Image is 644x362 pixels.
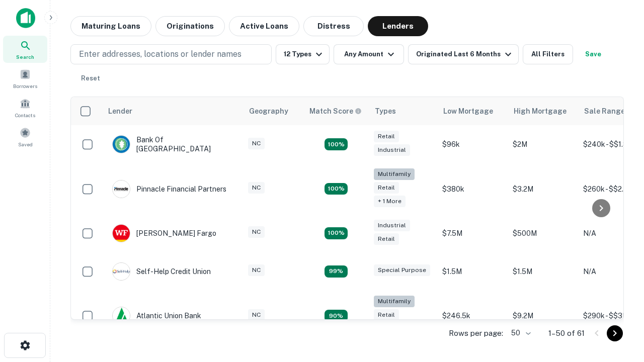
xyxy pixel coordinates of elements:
[16,53,34,61] span: Search
[18,140,33,148] span: Saved
[374,233,399,245] div: Retail
[113,225,130,242] img: picture
[548,327,585,339] p: 1–50 of 61
[449,327,503,339] p: Rows per page:
[325,138,348,150] div: Matching Properties: 15, hasApolloMatch: undefined
[74,68,107,88] button: Reset
[113,180,130,198] img: picture
[229,16,299,36] button: Active Loans
[243,97,303,125] th: Geography
[303,16,364,36] button: Distress
[374,131,399,142] div: Retail
[325,310,348,322] div: Matching Properties: 10, hasApolloMatch: undefined
[508,97,578,125] th: High Mortgage
[408,44,519,64] button: Originated Last 6 Months
[584,105,625,117] div: Sale Range
[309,106,360,117] h6: Match Score
[3,36,47,63] a: Search
[369,97,437,125] th: Types
[508,125,578,163] td: $2M
[248,182,265,194] div: NC
[16,8,35,28] img: capitalize-icon.png
[112,307,201,325] div: Atlantic Union Bank
[249,105,288,117] div: Geography
[437,252,508,291] td: $1.5M
[374,196,406,207] div: + 1 more
[577,44,609,64] button: Save your search to get updates of matches that match your search criteria.
[325,227,348,239] div: Matching Properties: 14, hasApolloMatch: undefined
[443,105,493,117] div: Low Mortgage
[374,264,430,276] div: Special Purpose
[70,16,151,36] button: Maturing Loans
[523,44,573,64] button: All Filters
[325,265,348,278] div: Matching Properties: 11, hasApolloMatch: undefined
[15,111,35,119] span: Contacts
[374,144,410,156] div: Industrial
[248,309,265,321] div: NC
[507,326,532,340] div: 50
[113,307,130,324] img: picture
[3,123,47,150] a: Saved
[508,252,578,291] td: $1.5M
[437,97,508,125] th: Low Mortgage
[437,291,508,341] td: $246.5k
[508,214,578,252] td: $500M
[303,97,369,125] th: Capitalize uses an advanced AI algorithm to match your search with the best lender. The match sco...
[325,183,348,195] div: Matching Properties: 20, hasApolloMatch: undefined
[437,125,508,163] td: $96k
[374,220,410,231] div: Industrial
[112,180,226,198] div: Pinnacle Financial Partners
[112,224,216,242] div: [PERSON_NAME] Fargo
[112,262,211,281] div: Self-help Credit Union
[594,282,644,330] iframe: Chat Widget
[508,163,578,214] td: $3.2M
[374,168,415,180] div: Multifamily
[374,296,415,307] div: Multifamily
[155,16,225,36] button: Originations
[102,97,243,125] th: Lender
[3,65,47,92] a: Borrowers
[276,44,330,64] button: 12 Types
[248,138,265,149] div: NC
[374,182,399,194] div: Retail
[508,291,578,341] td: $9.2M
[374,309,399,321] div: Retail
[368,16,428,36] button: Lenders
[108,105,132,117] div: Lender
[113,263,130,280] img: picture
[437,163,508,214] td: $380k
[375,105,396,117] div: Types
[514,105,567,117] div: High Mortgage
[3,94,47,121] a: Contacts
[13,82,37,90] span: Borrowers
[334,44,404,64] button: Any Amount
[309,106,362,117] div: Capitalize uses an advanced AI algorithm to match your search with the best lender. The match sco...
[113,136,130,153] img: picture
[248,264,265,276] div: NC
[607,325,623,341] button: Go to next page
[79,48,242,60] p: Enter addresses, locations or lender names
[437,214,508,252] td: $7.5M
[416,48,514,60] div: Originated Last 6 Months
[70,44,272,64] button: Enter addresses, locations or lender names
[112,135,233,153] div: Bank Of [GEOGRAPHIC_DATA]
[248,226,265,238] div: NC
